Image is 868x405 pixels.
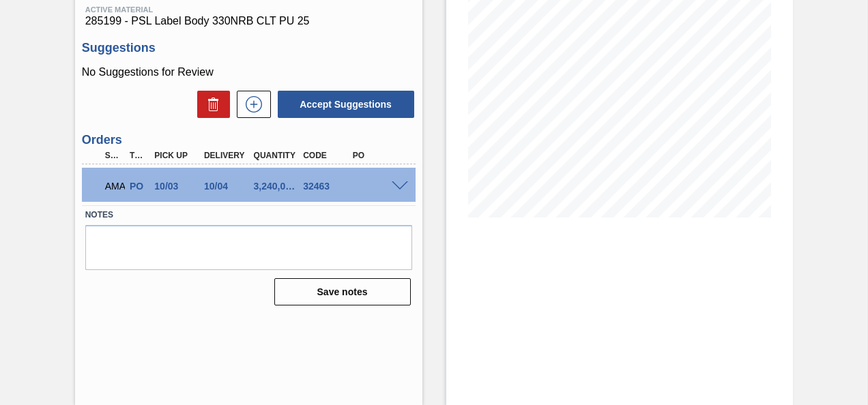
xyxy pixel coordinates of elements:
div: PO [349,151,403,160]
div: Awaiting Manager Approval [102,171,125,201]
div: Code [300,151,353,160]
div: 10/04/2025 [201,181,254,192]
div: Pick up [151,151,204,160]
div: Step [102,151,125,160]
label: Notes [85,205,412,225]
h3: Orders [82,133,416,147]
div: Accept Suggestions [271,89,416,119]
span: Active Material [85,5,412,14]
div: 10/03/2025 [151,181,204,192]
h3: Suggestions [82,41,416,55]
button: Save notes [274,278,411,305]
div: Quantity [250,151,304,160]
div: Purchase order [126,181,149,192]
span: 285199 - PSL Label Body 330NRB CLT PU 25 [85,15,412,27]
div: 32463 [300,181,353,192]
div: Delete Suggestions [190,91,230,118]
div: Type [126,151,149,160]
div: New suggestion [230,91,271,118]
p: No Suggestions for Review [82,66,416,78]
p: AMA [105,181,121,192]
div: 3,240,000.000 [250,181,304,192]
div: Delivery [201,151,254,160]
button: Accept Suggestions [278,91,414,118]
